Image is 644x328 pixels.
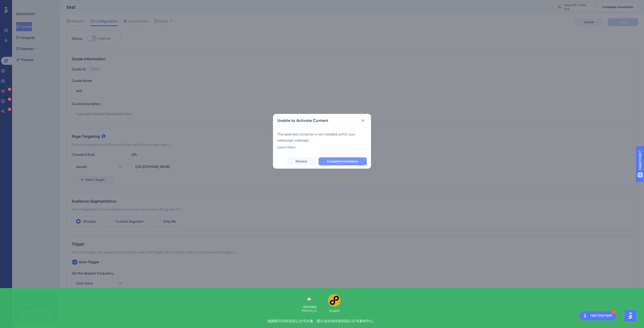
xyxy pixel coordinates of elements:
[590,313,612,318] div: Get Started!
[277,131,367,143] div: The selected container is not installed within your webpage/webapp.
[296,159,307,163] span: Discard
[612,310,616,314] div: 1
[277,118,328,124] h2: Unable to Activate Content
[327,159,358,163] span: Complete Installation
[12,1,31,7] span: Need Help?
[623,308,638,323] iframe: UserGuiding AI Assistant Launcher
[579,311,616,320] div: Open Get Started! checklist, remaining modules: 1
[277,144,295,150] a: Learn More
[582,313,588,319] img: launcher-image-alternative-text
